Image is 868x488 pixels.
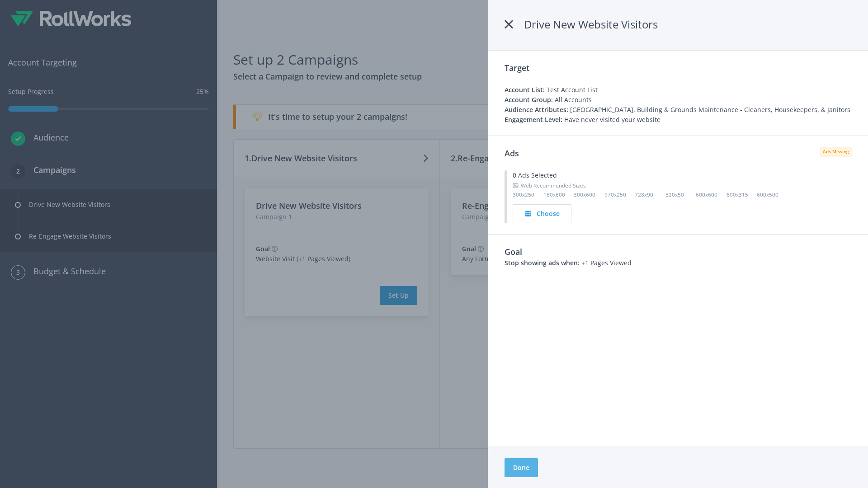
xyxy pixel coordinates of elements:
[505,258,852,268] p: +1 Pages Viewed
[696,190,726,199] small: 600x600
[635,190,665,199] small: 728x90
[570,105,850,114] span: [GEOGRAPHIC_DATA], Building & Grounds Maintenance - Cleaners, Housekeepers, & Janitors
[564,115,660,124] span: Have never visited your website
[665,190,696,199] small: 320x50
[823,148,849,155] span: Ads Missing
[505,85,545,94] span: Account List:
[521,182,586,189] span: Web Recommended Sizes
[513,170,852,223] div: 0 Ads Selected
[555,95,592,104] span: All Accounts
[505,61,852,74] h3: Target
[513,204,571,223] button: Choose
[505,147,519,160] h3: Ads
[505,245,522,258] h3: Goal
[574,190,604,199] small: 300x600
[757,190,788,199] small: 600x500
[505,115,562,124] span: Engagement Level:
[524,17,658,32] span: Drive New Website Visitors
[543,190,574,199] small: 160x600
[604,190,635,199] small: 970x250
[547,85,598,94] span: Test Account List
[537,209,560,219] h4: Choose
[505,105,568,114] span: Audience Attributes:
[505,258,580,267] b: Stop showing ads when:
[505,458,538,477] button: Done
[505,95,553,104] span: Account Group:
[513,190,543,199] small: 300x250
[726,190,757,199] small: 600x315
